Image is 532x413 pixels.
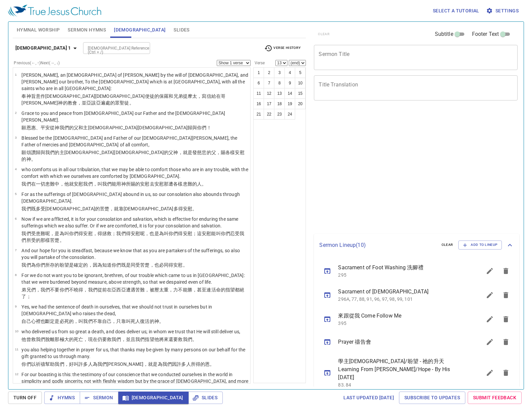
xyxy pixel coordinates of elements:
[338,382,466,388] p: 83, 84
[80,392,118,404] button: Sermon
[119,206,197,211] wg2532: 靠
[121,181,207,187] wg1223: 神
[21,361,248,367] p: 你們
[21,150,244,162] wg2257: 主
[64,361,215,367] wg2257: ，好叫許多人
[21,166,248,180] p: who comforts us in all our tribulation, that we may be able to comfort those who are in any troub...
[15,44,71,52] b: [DEMOGRAPHIC_DATA] 1
[150,319,164,324] wg1453: 的神
[55,337,197,342] wg1537: 那極大的
[116,181,206,187] wg1410: 用
[188,125,211,130] wg5547: 歸與你們
[36,262,188,268] wg5228: 你們
[140,181,206,187] wg5259: 安慰
[191,361,215,367] wg4383: 所得的恩
[112,319,164,324] wg5600: ，只
[253,98,264,109] button: 16
[15,273,16,277] span: 8
[112,262,187,268] wg1492: 你們既
[164,181,206,187] wg3870: 那遭
[295,88,306,99] button: 15
[21,287,244,299] wg3756: 要
[21,287,244,299] wg5228: ，我們
[21,287,244,299] wg2254: 從前在
[162,361,215,367] wg1519: 我們
[295,67,306,78] button: 5
[338,296,466,302] p: 296A, 77, 88, 91, 96, 97, 98, 99, 101
[83,181,206,187] wg3870: 我們
[188,392,223,404] button: Slides
[21,72,248,92] p: [PERSON_NAME], an [DEMOGRAPHIC_DATA] of [PERSON_NAME] by the will of [DEMOGRAPHIC_DATA], and [PER...
[118,392,189,404] button: [DEMOGRAPHIC_DATA]
[399,392,465,404] a: Subscribe to Updates
[45,206,197,211] wg4052: [DEMOGRAPHIC_DATA]
[174,206,197,211] wg5547: 多得
[284,98,295,109] button: 19
[468,392,522,404] a: Submit Feedback
[274,88,285,99] button: 13
[83,337,197,342] wg2288: ，現在仍要救
[36,181,207,187] wg1909: 一切
[85,394,113,402] span: Sermon
[253,61,265,65] label: Verse
[55,125,211,130] wg575: 神
[31,262,188,268] wg2257: 為
[21,287,244,299] wg5209: 不曉得
[21,371,248,391] p: For our boasting is this: the testimony of our conscience that we conducted ourselves in the worl...
[41,237,64,243] wg3958: 那樣
[207,125,211,130] wg5213: ！
[21,150,244,162] wg2424: [DEMOGRAPHIC_DATA]
[13,394,37,402] span: Turn Off
[109,206,197,211] wg3804: ，就
[31,181,207,187] wg2257: 在
[15,217,16,220] span: 6
[21,346,248,360] p: you also helping together in prayer for us, that thanks may be given by many persons on our behal...
[159,319,164,324] wg2316: 。
[69,262,188,268] wg1680: 是確定的
[314,234,519,256] div: Sermon Lineup(10)clearAdd to Lineup
[112,181,206,187] wg2248: 能
[194,394,217,402] span: Slides
[129,100,134,106] wg40: 。
[284,109,295,120] button: 24
[102,319,164,324] wg1909: 自己
[31,206,197,211] wg2248: 既
[26,237,64,243] wg2249: 所受的
[174,26,189,34] span: Slides
[21,93,225,106] wg2307: 作[DEMOGRAPHIC_DATA]
[14,61,60,65] label: Previous (←, ↑) Next (→, ↓)
[338,357,466,382] span: 學主[DEMOGRAPHIC_DATA]/盼望 - 祂的升天 Learning From [PERSON_NAME]/Hope - By His [DATE]
[21,336,240,343] p: 他
[93,181,207,187] wg2248: ，叫
[21,231,244,243] wg1535: ，是為
[63,100,134,106] wg2316: 的教會
[74,125,211,130] wg2257: 父
[284,88,295,99] button: 14
[21,287,244,299] wg2257: 不
[21,318,248,325] p: 自己
[21,205,248,212] p: 我們
[21,231,244,243] wg4991: ；我們得安慰
[21,93,225,106] wg1223: 神
[487,7,519,15] span: Settings
[107,361,214,367] wg2257: [PERSON_NAME]
[83,125,211,130] wg2532: 主
[183,337,197,342] wg4506: 我們。
[192,206,197,211] wg3874: 。
[8,5,101,17] img: True Jesus Church
[74,319,164,324] wg2288: ，叫我們不
[88,125,211,130] wg2962: [DEMOGRAPHIC_DATA]
[173,181,206,187] wg1722: 各樣
[485,5,521,17] button: Settings
[295,98,306,109] button: 20
[135,262,188,268] wg2844: 受苦楚
[31,156,36,162] wg2316: 。
[192,181,206,187] wg2347: 的人。
[95,206,197,211] wg5547: 的苦楚
[68,26,106,34] span: Sermon Hymns
[15,192,16,196] span: 5
[45,181,206,187] wg3956: 患難中
[131,262,188,268] wg2075: 同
